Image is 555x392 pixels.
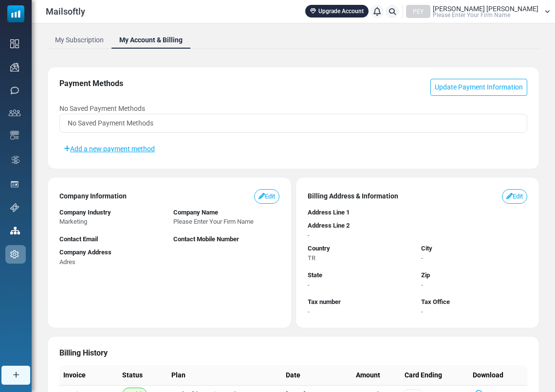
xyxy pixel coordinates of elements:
[421,245,432,252] span: City
[430,79,527,96] a: Update Payment Information
[421,298,450,305] span: Tax Office
[10,180,19,189] img: landing_pages.svg
[10,86,19,95] img: sms-icon.png
[59,348,527,357] h6: Billing History
[10,63,19,71] img: campaigns-icon.png
[10,203,19,212] img: support-icon.svg
[308,222,350,229] span: Address Line 2
[173,209,218,216] span: Company Name
[421,281,423,288] span: -
[111,31,190,49] a: My Account & Billing
[308,281,310,288] span: -
[59,258,75,266] span: Adres
[254,189,279,204] a: Edit
[59,235,98,243] span: Contact Email
[68,119,153,127] span: translation missing: en.billing.no_saved_payment_methods
[502,189,527,204] a: Edit
[10,131,19,140] img: email-templates-icon.svg
[59,79,123,88] h6: Payment Methods
[10,39,19,48] img: dashboard-icon.svg
[59,218,87,225] span: Marketing
[308,245,330,252] span: Country
[167,365,282,386] th: Plan
[59,365,118,386] th: Invoice
[308,232,310,239] span: -
[118,365,167,386] th: Status
[401,365,469,386] th: Card Ending
[469,365,527,386] th: Download
[308,308,310,315] span: -
[59,249,111,256] span: Company Address
[406,5,550,18] a: PEY [PERSON_NAME] [PERSON_NAME] Please Enter Your Firm Name
[308,191,398,201] span: Billing Address & Information
[433,5,538,12] span: [PERSON_NAME] [PERSON_NAME]
[7,5,24,22] img: mailsoftly_icon_blue_white.svg
[421,271,430,279] span: Zip
[59,209,111,216] span: Company Industry
[305,5,369,18] a: Upgrade Account
[10,154,21,165] img: workflow.svg
[308,209,350,216] span: Address Line 1
[282,365,352,386] th: Date
[433,12,510,18] span: Please Enter Your Firm Name
[173,218,254,225] span: Please Enter Your Firm Name
[308,298,341,305] span: Tax number
[59,191,127,201] span: Company Information
[308,271,322,279] span: State
[9,109,20,116] img: contacts-icon.svg
[406,5,430,18] div: PEY
[46,5,85,18] span: Mailsoftly
[10,250,19,259] img: settings-icon.svg
[308,254,315,262] span: TR
[47,31,111,49] a: My Subscription
[352,365,401,386] th: Amount
[59,105,145,112] span: translation missing: en.billing.no_saved_payment_methods
[421,308,423,315] span: -
[421,254,423,262] span: -
[59,141,159,157] a: Add a new payment method
[173,235,239,243] span: Contact Mobile Number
